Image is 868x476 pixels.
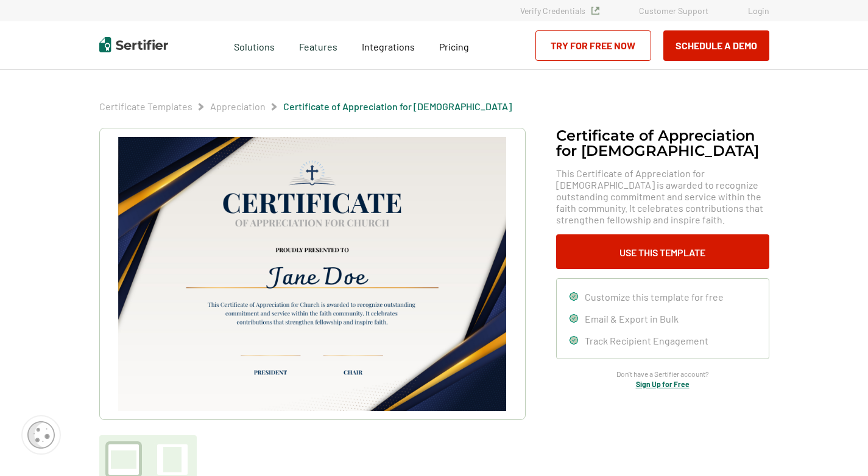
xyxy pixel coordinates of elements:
[283,100,512,113] span: Certificate of Appreciation for [DEMOGRAPHIC_DATA]​
[663,30,769,61] button: Schedule a Demo
[535,30,651,61] a: Try for Free Now
[210,100,266,112] a: Appreciation
[118,137,506,411] img: Certificate of Appreciation for Church​
[27,421,55,449] img: Cookie Popup Icon
[585,335,708,346] span: Track Recipient Engagement
[748,5,769,16] a: Login
[234,38,275,53] span: Solutions
[585,313,679,324] span: Email & Export in Bulk
[636,380,690,388] a: Sign Up for Free
[439,41,469,52] span: Pricing
[299,38,337,53] span: Features
[616,368,709,380] span: Don’t have a Sertifier account?
[556,234,769,269] button: Use This Template
[99,100,192,112] a: Certificate Templates
[283,100,512,112] a: Certificate of Appreciation for [DEMOGRAPHIC_DATA]​
[99,100,512,113] div: Breadcrumb
[639,5,708,16] a: Customer Support
[556,167,769,225] span: This Certificate of Appreciation for [DEMOGRAPHIC_DATA] is awarded to recognize outstanding commi...
[439,38,469,53] a: Pricing
[210,100,266,113] span: Appreciation
[807,418,868,476] iframe: Chat Widget
[362,38,415,53] a: Integrations
[585,291,724,303] span: Customize this template for free
[99,100,192,113] span: Certificate Templates
[591,7,599,15] img: Verified
[520,5,599,16] a: Verify Credentials
[556,128,769,158] h1: Certificate of Appreciation for [DEMOGRAPHIC_DATA]​
[99,37,168,52] img: Sertifier | Digital Credentialing Platform
[362,41,415,52] span: Integrations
